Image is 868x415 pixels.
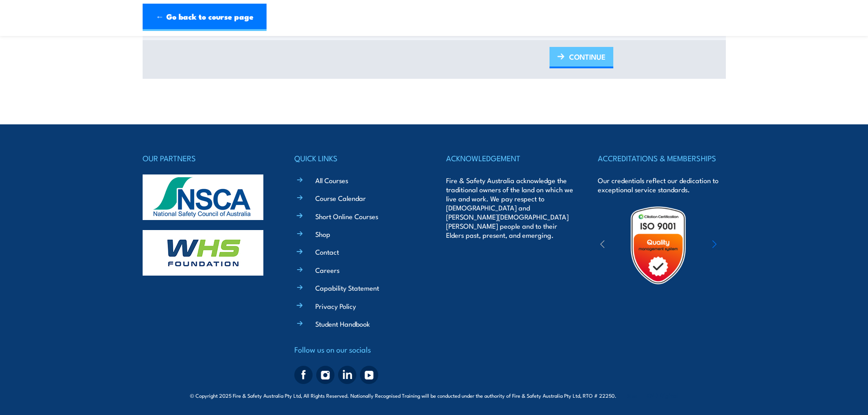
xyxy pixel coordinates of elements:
img: Untitled design (19) [618,205,698,285]
a: KND Digital [646,390,678,400]
h4: QUICK LINKS [294,152,422,164]
span: © Copyright 2025 Fire & Safety Australia Pty Ltd, All Rights Reserved. Nationally Recognised Trai... [190,391,678,400]
span: CONTINUE [569,45,606,69]
h4: OUR PARTNERS [143,152,270,164]
a: All Courses [315,175,348,185]
a: Student Handbook [315,319,370,328]
span: Site: [627,392,678,399]
img: ewpa-logo [699,230,778,261]
a: Capability Statement [315,283,379,292]
h4: Follow us on our socials [294,343,422,356]
a: Short Online Courses [315,211,378,221]
h4: ACKNOWLEDGEMENT [446,152,574,164]
a: Contact [315,247,339,256]
p: Fire & Safety Australia acknowledge the traditional owners of the land on which we live and work.... [446,176,574,240]
a: ← Go back to course page [143,4,267,31]
img: nsca-logo-footer [143,174,263,220]
a: Course Calendar [315,193,366,203]
h4: ACCREDITATIONS & MEMBERSHIPS [598,152,725,164]
a: Privacy Policy [315,301,356,311]
p: Our credentials reflect our dedication to exceptional service standards. [598,176,725,194]
img: whs-logo-footer [143,230,263,276]
a: CONTINUE [550,47,613,68]
a: Shop [315,229,330,239]
a: Careers [315,265,339,275]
